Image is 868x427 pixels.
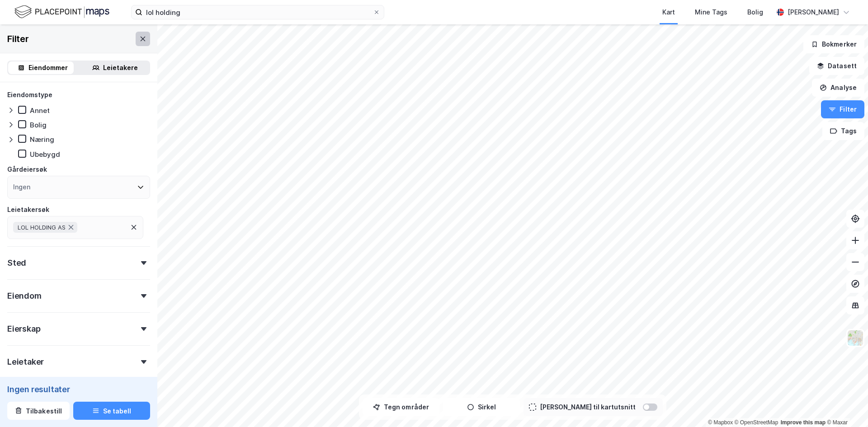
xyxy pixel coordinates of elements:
button: Tilbakestill [7,402,70,420]
div: Ingen resultater [7,384,150,394]
div: [PERSON_NAME] til kartutsnitt [540,402,636,413]
div: Ingen [13,182,30,192]
div: [PERSON_NAME] [788,7,839,18]
button: Tags [822,122,864,140]
img: logo.f888ab2527a4732fd821a326f86c7f29.svg [14,4,109,20]
div: Kart [662,7,675,18]
div: Eiendom [7,291,42,301]
span: LOL HOLDING AS [18,224,66,231]
input: Søk på adresse, matrikkel, gårdeiere, leietakere eller personer [142,5,373,19]
div: Eiendomstype [7,89,52,100]
button: Filter [821,100,864,118]
button: Tegn områder [363,398,439,416]
div: Gårdeiersøk [7,164,47,175]
div: Næring [30,135,54,144]
div: Kontrollprogram for chat [823,384,868,427]
div: Filter [7,32,29,46]
div: Ubebygd [30,150,60,159]
button: Datasett [809,57,864,75]
div: Leietakersøk [7,204,49,215]
a: Improve this map [781,419,826,426]
a: OpenStreetMap [735,419,778,426]
button: Sirkel [443,398,520,416]
div: Bolig [747,7,763,18]
div: Annet [30,106,50,115]
div: Bolig [30,121,47,129]
iframe: Chat Widget [823,384,868,427]
div: Eiendommer [28,62,68,73]
a: Mapbox [708,419,733,426]
div: Leietakere [103,62,138,73]
button: Analyse [812,79,864,97]
div: Leietaker [7,357,44,367]
div: Sted [7,258,26,268]
button: Se tabell [73,402,150,420]
img: Z [847,329,864,347]
button: Bokmerker [803,35,864,53]
div: Eierskap [7,324,40,334]
div: Mine Tags [695,7,727,18]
